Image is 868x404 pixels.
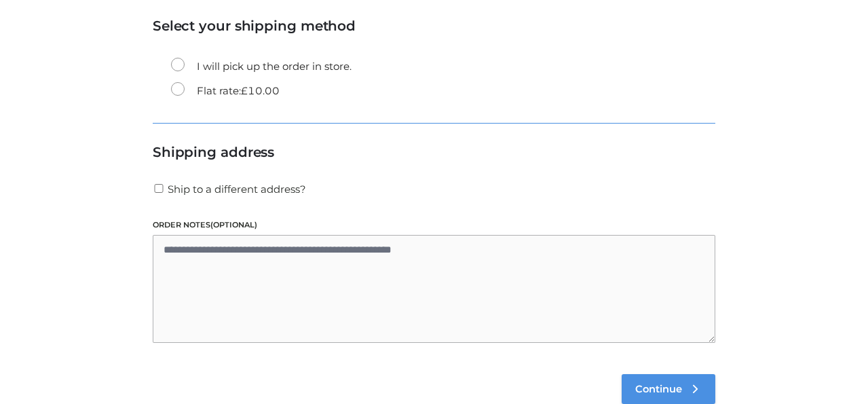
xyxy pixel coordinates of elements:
label: I will pick up the order in store. [171,58,352,75]
span: £ [241,84,248,97]
h3: Shipping address [153,144,715,160]
h3: Select your shipping method [153,18,715,34]
label: Flat rate: [171,82,280,100]
a: Continue [622,374,715,404]
span: Continue [635,383,682,395]
bdi: 10.00 [241,84,280,97]
span: (optional) [210,220,257,229]
span: Ship to a different address? [168,183,306,196]
label: Order notes [153,219,715,232]
input: Ship to a different address? [153,184,165,193]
